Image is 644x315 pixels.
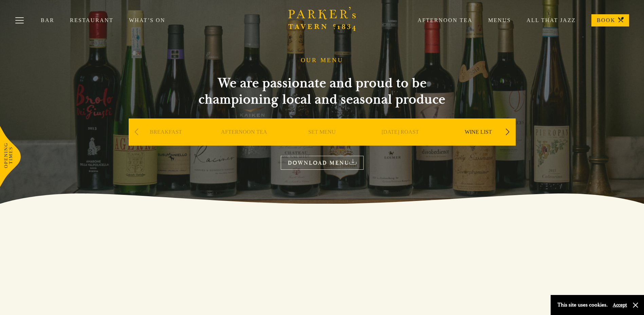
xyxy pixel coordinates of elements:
[301,57,344,64] h1: OUR MENU
[132,125,141,140] div: Previous slide
[465,129,492,156] a: WINE LIST
[557,300,608,310] p: This site uses cookies.
[186,75,458,108] h2: We are passionate and proud to be championing local and seasonal produce
[441,118,516,166] div: 5 / 9
[129,118,203,166] div: 1 / 9
[221,129,267,156] a: AFTERNOON TEA
[382,129,419,156] a: [DATE] ROAST
[503,125,512,140] div: Next slide
[150,129,182,156] a: BREAKFAST
[363,118,438,166] div: 4 / 9
[207,118,281,166] div: 2 / 9
[285,118,360,166] div: 3 / 9
[613,302,627,308] button: Accept
[281,156,364,170] a: DOWNLOAD MENU
[632,302,639,309] button: Close and accept
[308,129,336,156] a: SET MENU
